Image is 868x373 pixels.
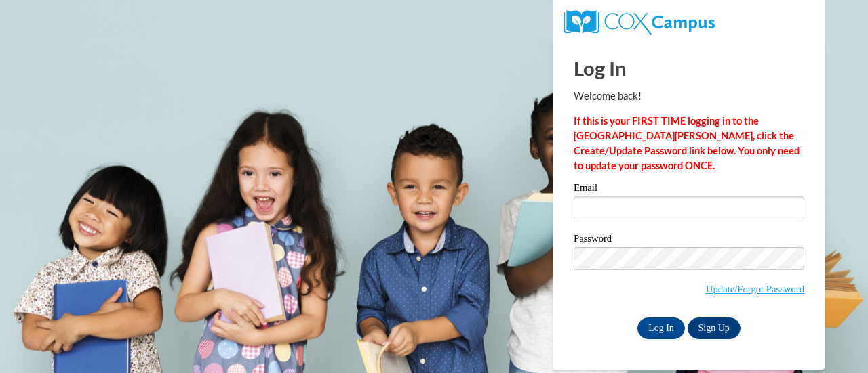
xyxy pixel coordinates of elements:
label: Email [574,183,804,196]
a: Update/Forgot Password [706,284,804,294]
strong: If this is your FIRST TIME logging in to the [GEOGRAPHIC_DATA][PERSON_NAME], click the Create/Upd... [574,115,800,171]
h1: Log In [574,54,804,82]
a: COX Campus [564,16,715,27]
label: Password [574,234,804,247]
a: Sign Up [688,317,741,339]
input: Log In [637,317,685,339]
img: COX Campus [564,10,715,35]
p: Welcome back! [574,89,804,104]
